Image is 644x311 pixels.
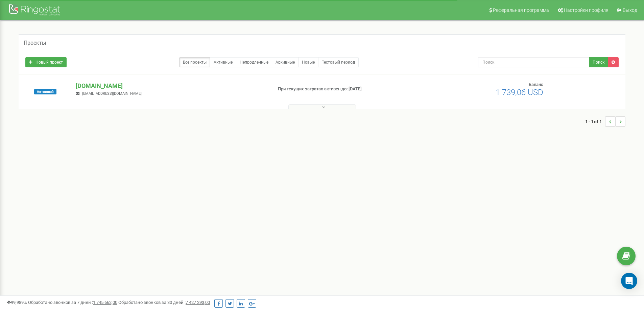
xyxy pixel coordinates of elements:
a: Новый проект [25,57,67,67]
h5: Проекты [24,40,46,46]
span: Реферальная программа [493,7,549,13]
u: 1 745 662,00 [93,300,117,305]
span: Обработано звонков за 30 дней : [118,300,210,305]
span: Обработано звонков за 7 дней : [28,300,117,305]
a: Непродленные [236,57,272,67]
a: Все проекты [179,57,210,67]
button: Поиск [589,57,608,67]
span: 1 - 1 of 1 [585,116,605,127]
div: Open Intercom Messenger [621,273,637,289]
a: Новые [298,57,318,67]
span: 1 739,06 USD [496,88,543,97]
input: Поиск [478,57,589,67]
span: Выход [623,7,637,13]
u: 7 427 293,00 [186,300,210,305]
span: Настройки профиля [564,7,609,13]
span: [EMAIL_ADDRESS][DOMAIN_NAME] [82,91,142,96]
span: Баланс [529,82,543,87]
a: Тестовый период [318,57,359,67]
span: 99,989% [7,300,27,305]
a: Активные [210,57,236,67]
p: При текущих затратах активен до: [DATE] [278,86,419,92]
span: Активный [34,89,56,94]
nav: ... [585,110,625,133]
p: [DOMAIN_NAME] [76,82,267,90]
a: Архивные [272,57,299,67]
